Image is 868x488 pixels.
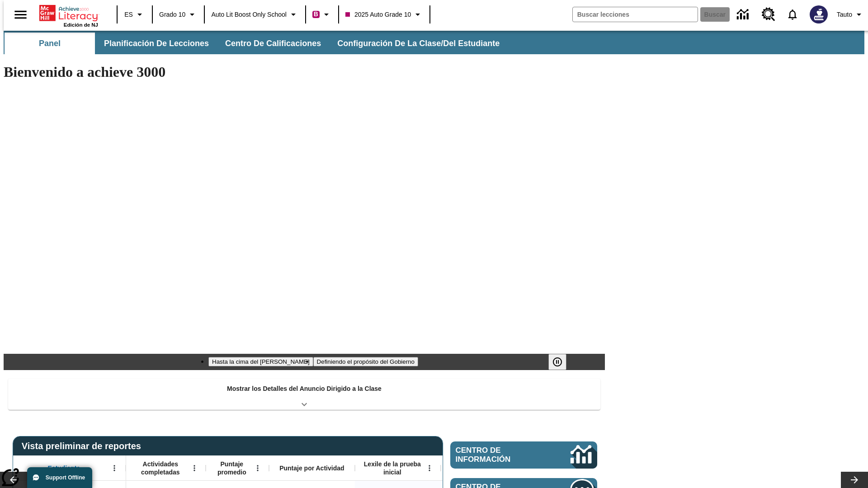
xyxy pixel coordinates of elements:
button: Planificación de lecciones [97,33,216,54]
button: Centro de calificaciones [218,33,328,54]
span: Edición de NJ [64,22,98,28]
p: Mostrar los Detalles del Anuncio Dirigido a la Clase [227,384,382,394]
button: Diapositiva 2 Definiendo el propósito del Gobierno [313,357,418,366]
button: Escoja un nuevo avatar [804,3,833,26]
div: Portada [39,3,98,28]
button: Diapositiva 1 Hasta la cima del monte Tai [208,357,313,366]
span: Lexile de la prueba inicial [359,460,425,476]
button: Boost El color de la clase es rojo violeta. Cambiar el color de la clase. [309,6,335,23]
a: Centro de información [450,441,597,469]
a: Notificaciones [781,3,804,26]
button: Pausar [548,354,566,370]
img: Avatar [810,5,828,23]
button: Abrir menú [251,461,264,475]
button: Abrir menú [188,461,201,475]
span: Estudiante [48,464,80,472]
a: Centro de información [731,2,756,27]
div: Subbarra de navegación [4,33,508,54]
span: Support Offline [46,474,85,481]
a: Portada [39,4,98,22]
input: Buscar campo [573,7,698,22]
span: ES [124,10,133,19]
button: Carrusel de lecciones, seguir [841,472,868,488]
button: Clase: 2025 Auto Grade 10, Selecciona una clase [342,6,427,23]
button: Abrir menú [423,461,436,475]
span: B [314,9,318,20]
a: Centro de recursos, Se abrirá en una pestaña nueva. [756,2,781,27]
button: Grado: Grado 10, Elige un grado [156,6,201,23]
span: Centro de información [456,446,540,464]
div: Mostrar los Detalles del Anuncio Dirigido a la Clase [8,379,600,410]
span: Puntaje promedio [210,460,254,476]
div: Pausar [548,354,576,370]
h1: Bienvenido a achieve 3000 [4,64,605,80]
button: Panel [5,33,95,54]
div: Subbarra de navegación [4,31,864,54]
span: Puntaje por Actividad [279,464,344,472]
span: Vista preliminar de reportes [22,441,146,451]
button: Lenguaje: ES, Selecciona un idioma [120,6,149,23]
button: Configuración de la clase/del estudiante [330,33,507,54]
button: Escuela: Auto Lit Boost only School, Seleccione su escuela [208,6,302,23]
button: Abrir menú [108,461,121,475]
span: Auto Lit Boost only School [211,10,287,19]
span: Tauto [837,10,852,19]
span: Grado 10 [159,10,185,19]
span: 2025 Auto Grade 10 [345,10,411,19]
button: Abrir el menú lateral [7,1,34,28]
button: Support Offline [27,467,92,488]
span: Actividades completadas [131,460,190,476]
button: Perfil/Configuración [833,6,868,23]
